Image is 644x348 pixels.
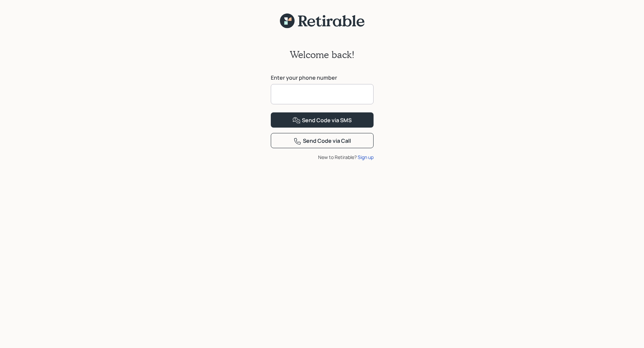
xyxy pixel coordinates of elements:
div: New to Retirable? [271,154,374,161]
label: Enter your phone number [271,74,374,81]
button: Send Code via Call [271,133,374,148]
h2: Welcome back! [290,49,355,60]
div: Send Code via Call [293,137,351,145]
div: Sign up [358,154,374,161]
div: Send Code via SMS [292,116,352,125]
button: Send Code via SMS [271,112,374,128]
